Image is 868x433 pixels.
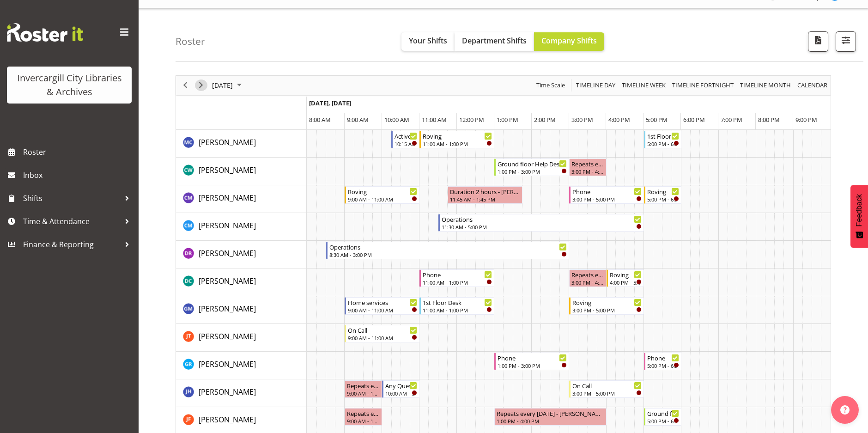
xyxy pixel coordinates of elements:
span: Finance & Reporting [23,238,120,251]
span: 10:00 AM [384,116,409,124]
span: [PERSON_NAME] [199,304,256,314]
span: 9:00 PM [795,116,817,124]
div: Phone [423,270,492,279]
div: previous period [177,76,193,95]
a: [PERSON_NAME] [199,331,256,342]
div: Phone [647,353,679,362]
span: [PERSON_NAME] [199,248,256,258]
div: Debra Robinson"s event - Operations Begin From Tuesday, October 7, 2025 at 8:30:00 AM GMT+13:00 E... [326,242,569,259]
button: Feedback - Show survey [850,185,868,248]
div: Aurora Catu"s event - Roving Begin From Tuesday, October 7, 2025 at 11:00:00 AM GMT+13:00 Ends At... [419,131,494,148]
span: Feedback [855,194,863,226]
div: 11:00 AM - 1:00 PM [423,140,492,147]
span: Inbox [23,168,134,182]
a: [PERSON_NAME] [199,386,256,397]
div: Chamique Mamolo"s event - Phone Begin From Tuesday, October 7, 2025 at 3:00:00 PM GMT+13:00 Ends ... [569,186,644,204]
div: next period [193,76,209,95]
div: Gabriel McKay Smith"s event - Home services Begin From Tuesday, October 7, 2025 at 9:00:00 AM GMT... [345,297,419,315]
div: 3:00 PM - 4:00 PM [571,168,604,175]
div: Joanne Forbes"s event - Ground floor Help Desk Begin From Tuesday, October 7, 2025 at 5:00:00 PM ... [644,408,681,426]
button: Company Shifts [534,32,604,51]
span: [PERSON_NAME] [199,137,256,147]
div: 3:00 PM - 4:00 PM [571,279,604,286]
div: Chamique Mamolo"s event - Duration 2 hours - Chamique Mamolo Begin From Tuesday, October 7, 2025 ... [448,186,522,204]
div: Roving [610,270,642,279]
a: [PERSON_NAME] [199,192,256,203]
span: 3:00 PM [571,116,593,124]
div: Repeats every [DATE] - [PERSON_NAME] [347,381,380,390]
td: Donald Cunningham resource [176,268,307,296]
div: 3:00 PM - 5:00 PM [572,390,642,397]
button: Next [195,79,207,91]
a: [PERSON_NAME] [199,414,256,425]
div: Chamique Mamolo"s event - Roving Begin From Tuesday, October 7, 2025 at 5:00:00 PM GMT+13:00 Ends... [644,186,681,204]
div: Glen Tomlinson"s event - On Call Begin From Tuesday, October 7, 2025 at 9:00:00 AM GMT+13:00 Ends... [345,325,419,342]
div: Gabriel McKay Smith"s event - Roving Begin From Tuesday, October 7, 2025 at 3:00:00 PM GMT+13:00 ... [569,297,644,315]
a: [PERSON_NAME] [199,220,256,231]
div: Ground floor Help Desk [647,409,679,418]
div: Repeats every [DATE] - [PERSON_NAME] [497,409,604,418]
div: 11:00 AM - 1:00 PM [423,279,492,286]
div: Jillian Hunter"s event - On Call Begin From Tuesday, October 7, 2025 at 3:00:00 PM GMT+13:00 Ends... [569,380,644,398]
div: Roving [647,187,679,196]
span: 2:00 PM [534,116,556,124]
span: [PERSON_NAME] [199,193,256,203]
button: October 2025 [211,79,246,91]
div: Grace Roscoe-Squires"s event - Phone Begin From Tuesday, October 7, 2025 at 5:00:00 PM GMT+13:00 ... [644,353,681,370]
div: Catherine Wilson"s event - Ground floor Help Desk Begin From Tuesday, October 7, 2025 at 1:00:00 ... [494,159,569,176]
div: October 7, 2025 [209,76,247,95]
div: 8:30 AM - 3:00 PM [329,251,567,258]
div: 5:00 PM - 6:00 PM [647,362,679,369]
div: 1st Floor Desk [647,131,679,140]
div: 1:00 PM - 4:00 PM [497,417,604,425]
div: 9:00 AM - 10:00 AM [347,390,380,397]
div: 5:00 PM - 6:00 PM [647,417,679,425]
div: Grace Roscoe-Squires"s event - Phone Begin From Tuesday, October 7, 2025 at 1:00:00 PM GMT+13:00 ... [494,353,569,370]
button: Timeline Week [620,79,668,91]
div: Aurora Catu"s event - 1st Floor Desk Begin From Tuesday, October 7, 2025 at 5:00:00 PM GMT+13:00 ... [644,131,681,148]
div: Donald Cunningham"s event - Roving Begin From Tuesday, October 7, 2025 at 4:00:00 PM GMT+13:00 En... [607,269,644,287]
td: Glen Tomlinson resource [176,324,307,352]
span: Company Shifts [541,36,597,46]
div: Donald Cunningham"s event - Phone Begin From Tuesday, October 7, 2025 at 11:00:00 AM GMT+13:00 En... [419,269,494,287]
div: Roving [572,298,642,307]
span: 8:00 AM [309,116,331,124]
span: 4:00 PM [608,116,630,124]
span: 6:00 PM [683,116,705,124]
div: 11:30 AM - 5:00 PM [442,223,642,231]
div: Joanne Forbes"s event - Repeats every tuesday - Joanne Forbes Begin From Tuesday, October 7, 2025... [494,408,607,426]
button: Timeline Day [575,79,617,91]
div: Joanne Forbes"s event - Repeats every tuesday - Joanne Forbes Begin From Tuesday, October 7, 2025... [345,408,382,426]
img: help-xxl-2.png [840,405,850,415]
div: Operations [329,242,567,251]
div: 1:00 PM - 3:00 PM [498,168,567,175]
div: Aurora Catu"s event - Active Rhyming Begin From Tuesday, October 7, 2025 at 10:15:00 AM GMT+13:00... [391,131,419,148]
span: [DATE], [DATE] [309,99,351,107]
div: On Call [572,381,642,390]
button: Department Shifts [455,32,534,51]
a: [PERSON_NAME] [199,165,256,176]
div: Jillian Hunter"s event - Repeats every tuesday - Jillian Hunter Begin From Tuesday, October 7, 20... [345,380,382,398]
span: 8:00 PM [758,116,780,124]
div: Ground floor Help Desk [498,159,567,168]
div: Repeats every [DATE] - [PERSON_NAME] [571,159,604,168]
span: [PERSON_NAME] [199,331,256,342]
span: [PERSON_NAME] [199,359,256,369]
div: On Call [348,325,417,335]
a: [PERSON_NAME] [199,275,256,287]
div: 1st Floor Desk [423,298,492,307]
div: 3:00 PM - 5:00 PM [572,195,642,203]
div: Chamique Mamolo"s event - Roving Begin From Tuesday, October 7, 2025 at 9:00:00 AM GMT+13:00 Ends... [345,186,419,204]
span: Department Shifts [462,36,527,46]
span: Timeline Day [575,79,616,91]
button: Month [796,79,829,91]
td: Cindy Mulrooney resource [176,213,307,241]
img: Rosterit website logo [7,23,83,42]
td: Debra Robinson resource [176,241,307,268]
div: Roving [423,131,492,140]
h4: Roster [176,36,205,47]
div: 9:00 AM - 11:00 AM [348,195,417,203]
div: Repeats every [DATE] - [PERSON_NAME] [571,270,604,279]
